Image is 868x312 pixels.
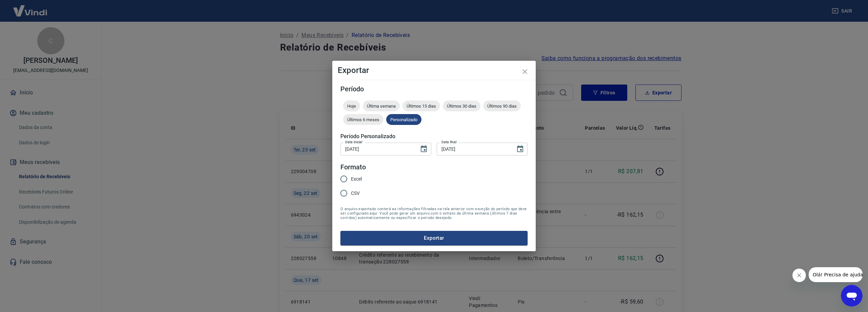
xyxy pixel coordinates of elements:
span: Últimos 6 meses [343,117,383,122]
div: Últimos 15 dias [402,100,440,111]
input: DD/MM/YYYY [340,143,414,155]
button: close [517,63,533,80]
div: Últimos 90 dias [483,100,521,111]
span: Últimos 15 dias [402,104,440,109]
iframe: Close message [792,269,806,282]
div: Últimos 6 meses [343,114,383,125]
iframe: Message from company [809,267,863,282]
div: Personalizado [386,114,421,125]
span: Últimos 30 dias [443,104,480,109]
button: Choose date, selected date is 11 de set de 2025 [417,142,431,156]
label: Data inicial [345,140,362,145]
button: Choose date, selected date is 23 de set de 2025 [513,142,527,156]
h4: Exportar [338,66,530,74]
span: O arquivo exportado conterá as informações filtradas na tela anterior com exceção do período que ... [340,207,528,220]
span: Personalizado [386,117,421,122]
span: Última semana [363,104,400,109]
div: Hoje [343,100,360,111]
span: Excel [351,176,362,183]
span: Hoje [343,104,360,109]
iframe: Button to launch messaging window [841,285,863,307]
h5: Período [340,86,528,92]
h5: Período Personalizado [340,133,528,140]
span: Olá! Precisa de ajuda? [4,5,57,10]
legend: Formato [340,162,366,172]
span: CSV [351,190,360,197]
button: Exportar [340,231,528,245]
span: Últimos 90 dias [483,104,521,109]
div: Últimos 30 dias [443,100,480,111]
label: Data final [441,140,457,145]
div: Última semana [363,100,400,111]
input: DD/MM/YYYY [437,143,511,155]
